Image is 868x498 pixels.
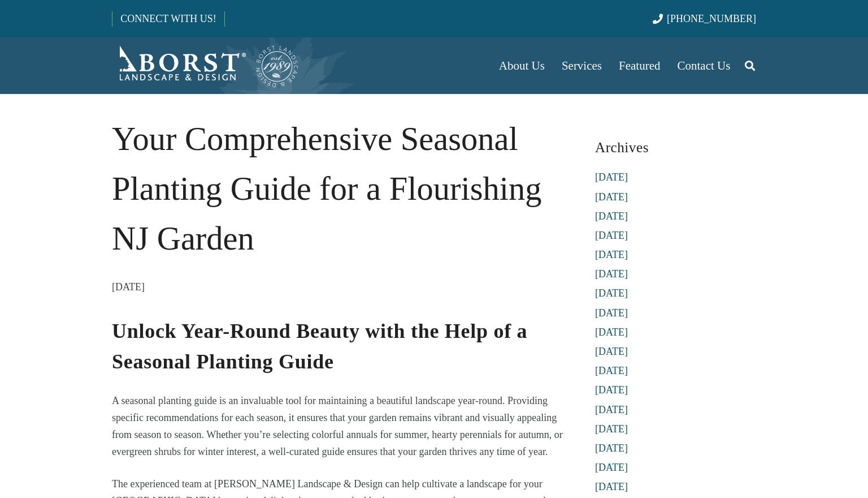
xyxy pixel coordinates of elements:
span: About Us [499,59,545,72]
a: [DATE] [595,287,628,299]
p: A seasonal planting guide is an invaluable tool for maintaining a beautiful landscape year-round.... [112,392,563,460]
a: Contact Us [669,37,739,94]
span: Contact Us [678,59,731,72]
a: Search [739,51,761,80]
a: [DATE] [595,171,628,183]
a: [DATE] [595,249,628,260]
h3: Archives [595,135,756,160]
a: [PHONE_NUMBER] [653,13,756,24]
a: [DATE] [595,346,628,357]
a: [DATE] [595,327,628,338]
a: Services [553,37,610,94]
a: [DATE] [595,211,628,222]
a: [DATE] [595,365,628,376]
span: Services [562,59,602,72]
span: Featured [619,59,660,72]
a: [DATE] [595,230,628,241]
a: [DATE] [595,423,628,435]
a: [DATE] [595,307,628,319]
a: [DATE] [595,384,628,396]
a: About Us [491,37,553,94]
h1: Your Comprehensive Seasonal Planting Guide for a Flourishing NJ Garden [112,114,563,263]
a: [DATE] [595,443,628,454]
a: Borst-Logo [112,43,300,88]
span: [PHONE_NUMBER] [667,13,756,24]
a: [DATE] [595,191,628,203]
strong: Unlock Year-Round Beauty with the Help of a Seasonal Planting Guide [112,320,527,373]
a: [DATE] [595,462,628,473]
a: [DATE] [595,404,628,415]
a: [DATE] [595,268,628,280]
a: [DATE] [595,481,628,492]
a: CONNECT WITH US! [112,5,224,32]
time: 23 March 2024 at 08:30:12 America/New_York [112,278,145,295]
a: Featured [610,37,669,94]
